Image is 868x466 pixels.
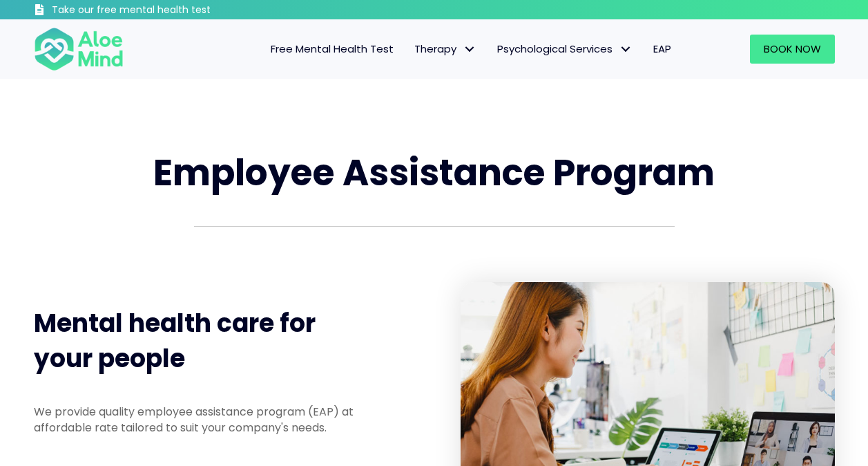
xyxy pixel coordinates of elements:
[460,39,480,59] span: Therapy: submenu
[34,306,316,375] span: Mental health care for your people
[34,3,284,19] a: Take our free mental health test
[497,41,633,56] span: Psychological Services
[643,35,682,64] a: EAP
[764,41,821,56] span: Book Now
[260,35,404,64] a: Free Mental Health Test
[414,41,476,56] span: Therapy
[34,404,378,436] p: We provide quality employee assistance program (EAP) at affordable rate tailored to suit your com...
[404,35,487,64] a: TherapyTherapy: submenu
[487,35,643,64] a: Psychological ServicesPsychological Services: submenu
[153,147,715,198] span: Employee Assistance Program
[52,3,284,17] h3: Take our free mental health test
[616,39,636,59] span: Psychological Services: submenu
[750,35,835,64] a: Book Now
[142,35,682,64] nav: Menu
[271,41,394,56] span: Free Mental Health Test
[653,41,671,56] span: EAP
[34,26,124,72] img: Aloe mind Logo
